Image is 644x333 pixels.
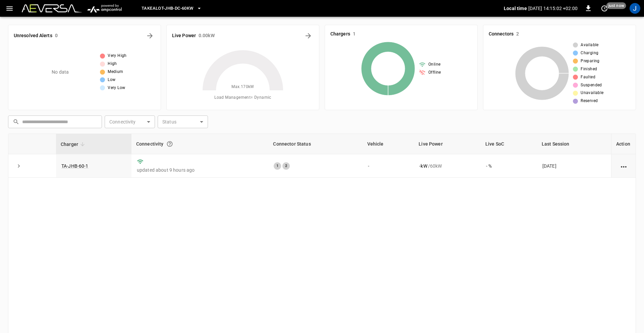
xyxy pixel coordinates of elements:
[139,2,205,15] button: TAKEALOT-JHB-DC-60kW
[419,163,475,169] div: / 60 kW
[481,134,537,154] th: Live SoC
[231,84,254,90] span: Max. 170 kW
[14,32,52,39] h6: Unresolved Alerts
[55,32,58,39] h6: 0
[108,53,127,59] span: Very High
[581,90,603,96] span: Unavailable
[145,30,155,41] button: All Alerts
[537,134,611,154] th: Last Session
[581,82,602,89] span: Suspended
[414,134,481,154] th: Live Power
[581,98,598,104] span: Reserved
[489,30,514,38] h6: Connectors
[268,134,362,154] th: Connector Status
[581,66,597,73] span: Finished
[172,32,196,39] h6: Live Power
[363,134,414,154] th: Vehicle
[52,69,69,76] p: No data
[61,140,87,148] span: Charger
[199,32,215,39] h6: 0.00 kW
[528,5,578,12] p: [DATE] 14:15:02 +02:00
[164,138,176,150] button: Connection between the charger and our software.
[504,5,527,12] p: Local time
[581,58,600,65] span: Preparing
[61,163,89,169] a: TA-JHB-60-1
[282,162,290,170] div: 2
[516,30,519,38] h6: 2
[419,163,427,169] p: - kW
[330,30,350,38] h6: Chargers
[428,61,440,68] span: Online
[137,167,263,173] p: updated about 9 hours ago
[611,134,636,154] th: Action
[136,138,264,150] div: Connectivity
[630,3,640,14] div: profile-icon
[108,85,125,91] span: Very Low
[599,3,610,14] button: set refresh interval
[85,2,124,15] img: ampcontrol.io logo
[581,42,599,49] span: Available
[428,69,441,76] span: Offline
[303,30,314,41] button: Energy Overview
[108,69,123,75] span: Medium
[481,154,537,178] td: - %
[581,50,598,57] span: Charging
[581,74,595,81] span: Faulted
[108,77,115,83] span: Low
[14,161,24,171] button: expand row
[108,61,117,67] span: High
[363,154,414,178] td: -
[274,162,281,170] div: 1
[606,2,626,9] span: just now
[620,163,628,169] div: action cell options
[537,154,611,178] td: [DATE]
[353,30,356,38] h6: 1
[22,4,82,12] img: Customer Logo
[142,5,193,12] span: TAKEALOT-JHB-DC-60kW
[214,94,271,101] span: Load Management = Dynamic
